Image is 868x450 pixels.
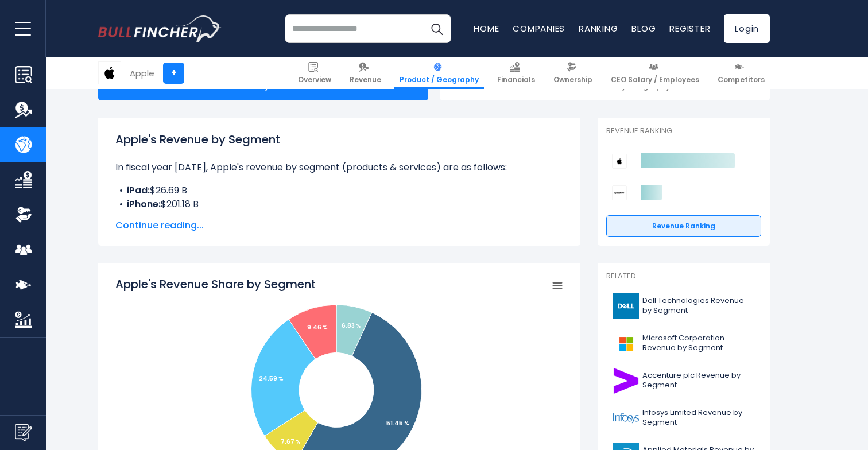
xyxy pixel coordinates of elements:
a: Home [474,22,499,34]
a: Accenture plc Revenue by Segment [606,365,761,397]
span: Accenture plc Revenue by Segment [642,371,754,390]
a: Microsoft Corporation Revenue by Segment [606,328,761,359]
span: Microsoft Corporation Revenue by Segment [642,333,754,353]
a: Go to homepage [98,15,222,42]
span: Overview [298,75,331,84]
b: iPad: [127,184,150,197]
li: $26.69 B [115,184,563,197]
span: Continue reading... [115,219,563,232]
span: Infosys Limited Revenue by Segment [642,408,754,428]
tspan: Apple's Revenue Share by Segment [115,276,316,292]
img: ACN logo [613,368,639,394]
tspan: 9.46 % [307,323,328,332]
a: Ranking [579,22,618,34]
span: CEO Salary / Employees [611,75,699,84]
a: Companies [513,22,565,34]
p: Revenue Ranking [606,126,761,136]
a: Competitors [712,57,770,89]
a: + [163,63,184,84]
a: CEO Salary / Employees [606,57,704,89]
a: Ownership [548,57,598,89]
p: Related [606,271,761,281]
span: Revenue [350,75,381,84]
span: Competitors [718,75,765,84]
a: Infosys Limited Revenue by Segment [606,402,761,434]
a: Overview [293,57,336,89]
span: Product / Geography [400,75,479,84]
b: iPhone: [127,197,161,211]
button: Search [423,14,451,43]
p: In fiscal year [DATE], Apple's revenue by segment (products & services) are as follows: [115,161,563,174]
img: INFY logo [613,405,639,431]
a: Revenue Ranking [606,215,761,237]
div: Apple [130,67,154,80]
tspan: 7.67 % [281,437,301,446]
a: Dell Technologies Revenue by Segment [606,290,761,322]
span: Dell Technologies Revenue by Segment [642,296,754,316]
img: Ownership [15,206,32,223]
a: Login [724,14,770,43]
a: Register [669,22,710,34]
h1: Apple's Revenue by Segment [115,131,563,148]
a: Financials [492,57,540,89]
li: $201.18 B [115,197,563,211]
a: Product / Geography [394,57,484,89]
tspan: 6.83 % [342,321,361,330]
img: DELL logo [613,293,639,319]
img: AAPL logo [99,62,121,84]
span: Ownership [553,75,592,84]
tspan: 24.59 % [259,374,284,383]
tspan: 51.45 % [386,419,409,428]
img: Sony Group Corporation competitors logo [612,185,627,200]
img: MSFT logo [613,331,639,356]
a: Revenue [344,57,386,89]
img: Apple competitors logo [612,154,627,169]
a: Blog [631,22,656,34]
img: bullfincher logo [98,15,222,42]
span: Financials [497,75,535,84]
